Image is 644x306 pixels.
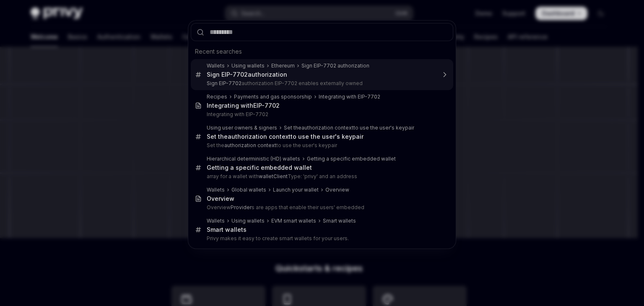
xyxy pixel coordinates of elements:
[307,156,396,162] div: Getting a specific embedded wallet
[207,156,300,162] div: Hierarchical deterministic (HD) wallets
[207,80,241,86] b: Sign EIP-7702
[319,93,380,100] div: Integrating with EIP-7702
[234,93,312,100] div: Payments and gas sponsorship
[271,218,316,224] div: EVM smart wallets
[231,204,252,210] b: Provider
[207,226,247,233] div: s
[231,218,265,224] div: Using wallets
[207,164,312,171] div: Getting a specific embedded wallet
[228,133,291,140] b: authorization context
[207,187,225,193] div: Wallets
[207,173,436,180] p: array for a wallet with Type: 'privy' and an address
[207,142,436,149] p: Set the to use the user's keypair
[207,235,436,242] p: Privy makes it easy to create smart wallets for your users.
[253,102,262,109] b: EIP
[301,62,369,69] div: Sign EIP-7702 authorization
[207,71,248,78] b: Sign EIP-7702
[224,142,276,148] b: authorization context
[207,62,225,69] div: Wallets
[207,111,436,118] p: Integrating with EIP-7702
[207,93,227,100] div: Recipes
[207,133,364,140] div: Set the to use the user's keypair
[301,124,353,131] b: authorization context
[259,173,288,179] b: walletClient
[195,47,242,56] span: Recent searches
[284,124,414,131] div: Set the to use the user's keypair
[207,226,243,233] b: Smart wallet
[323,218,356,224] div: Smart wallets
[325,187,349,193] div: Overview
[231,187,266,193] div: Global wallets
[207,71,287,78] div: authorization
[207,195,234,202] div: Overview
[207,124,277,131] div: Using user owners & signers
[231,62,265,69] div: Using wallets
[207,204,436,211] p: Overview s are apps that enable their users' embedded
[207,102,280,109] div: Integrating with -7702
[207,218,225,224] div: Wallets
[273,187,319,193] div: Launch your wallet
[271,62,295,69] div: Ethereum
[207,80,436,87] p: authorization EIP-7702 enables externally owned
